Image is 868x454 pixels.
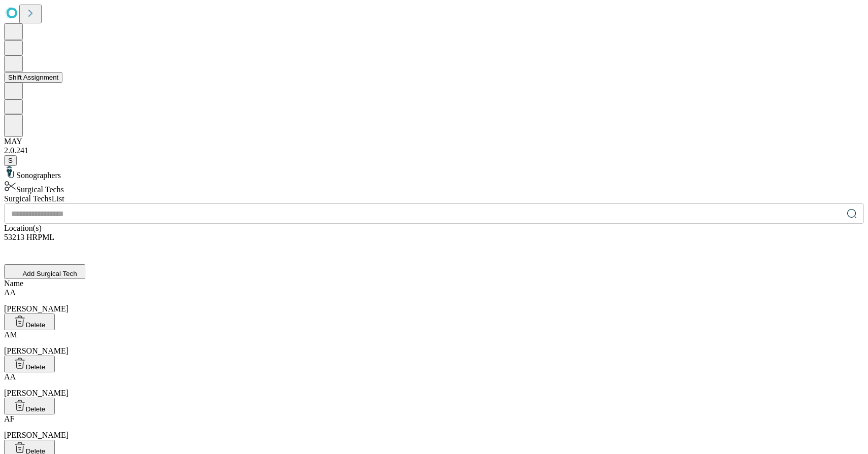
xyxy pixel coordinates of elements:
span: S [8,157,13,164]
div: Name [4,279,864,288]
span: Delete [26,363,46,371]
div: Sonographers [4,166,864,180]
div: [PERSON_NAME] [4,372,864,398]
div: 2.0.241 [4,146,864,155]
button: Delete [4,398,55,414]
button: Delete [4,356,55,372]
span: Add Surgical Tech [22,270,77,277]
span: Delete [26,321,46,329]
span: AA [4,288,16,297]
div: [PERSON_NAME] [4,414,864,440]
div: 53213 HRPML [4,233,864,252]
button: Delete [4,313,55,330]
div: MAY [4,137,864,146]
span: AM [4,330,17,339]
button: Shift Assignment [4,72,62,83]
span: Delete [26,405,46,413]
div: Surgical Techs [4,180,864,194]
span: AA [4,372,16,381]
div: [PERSON_NAME] [4,288,864,313]
div: Surgical Techs List [4,194,864,203]
button: S [4,155,17,166]
span: Location(s) [4,224,42,232]
button: Add Surgical Tech [4,264,85,279]
div: [PERSON_NAME] [4,330,864,356]
span: AF [4,414,14,423]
